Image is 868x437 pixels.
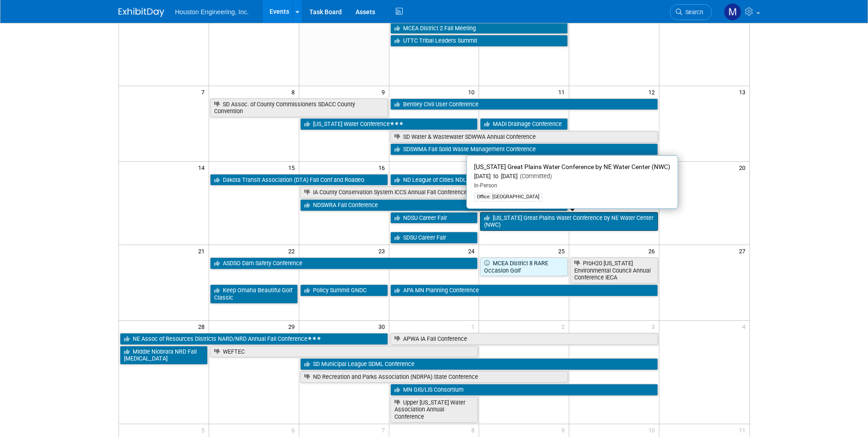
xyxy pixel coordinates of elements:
span: 14 [197,162,209,173]
span: 10 [647,424,659,436]
span: 12 [647,86,659,98]
a: SD Assoc. of County Commissioners SDACC County Convention [210,98,388,117]
span: 27 [738,245,749,257]
a: MCEA District 2 Fall Meeting [390,22,568,34]
a: NDSU Career Fair [390,212,478,224]
span: 29 [287,321,299,332]
span: 4 [741,321,749,332]
a: ASDSO Dam Safety Conference [210,257,478,269]
span: 23 [377,245,389,257]
span: Search [682,9,703,16]
a: SD Municipal League SDML Conference [300,358,658,370]
a: [US_STATE] Great Plains Water Conference by NE Water Center (NWC) [480,212,658,231]
span: 7 [381,424,389,436]
a: Middle Niobrara NRD Fall [MEDICAL_DATA] [120,346,208,365]
img: ExhibitDay [119,8,164,17]
a: MCEA District 8 RARE Occasion Golf [480,257,568,276]
a: SDSWMA Fall Solid Waste Management Conference [390,143,658,155]
span: (Committed) [518,173,552,180]
a: SD Water & Wastewater SDWWA Annual Conference [390,131,658,143]
span: 5 [200,424,209,436]
img: Mayra Nanclares [724,3,741,21]
span: 6 [291,424,299,436]
span: 10 [467,86,479,98]
span: 1 [470,321,479,332]
span: 7 [200,86,209,98]
span: 22 [287,245,299,257]
a: MN GIS/LIS Consortium [390,384,658,396]
span: Houston Engineering, Inc. [175,8,249,16]
a: IA County Conservation System ICCS Annual Fall Conference [300,186,568,198]
div: Office: [GEOGRAPHIC_DATA] [474,193,542,201]
span: 28 [197,321,209,332]
span: 30 [377,321,389,332]
a: Policy Summit GNDC [300,284,388,296]
a: SDSU Career Fair [390,232,478,244]
span: 3 [651,321,659,332]
a: [US_STATE] Water Conference [300,118,478,130]
span: 8 [470,424,479,436]
a: APWA IA Fall Conference [390,333,658,345]
span: 2 [561,321,569,332]
a: Upper [US_STATE] Water Association Annual Conference [390,397,478,423]
a: UTTC Tribal Leaders Summit [390,35,568,47]
a: NE Assoc of Resources Districts NARD/NRD Annual Fall Conference [120,333,388,345]
span: 9 [561,424,569,436]
span: 24 [467,245,479,257]
span: 11 [557,86,569,98]
span: 26 [647,245,659,257]
span: 13 [738,86,749,98]
span: 11 [738,424,749,436]
a: MADI Drainage Conference [480,118,568,130]
span: 25 [557,245,569,257]
span: [US_STATE] Great Plains Water Conference by NE Water Center (NWC) [474,163,670,170]
a: Dakota Transit Association (DTA) Fall Conf and Roadeo [210,174,388,186]
a: Bentley Civil User Conference [390,98,658,110]
a: APA MN Planning Conference [390,284,658,296]
a: Search [670,4,712,20]
div: [DATE] to [DATE] [474,173,670,180]
a: ND Recreation and Parks Association (NDRPA) State Conference [300,371,568,383]
a: NDSWRA Fall Conference [300,199,568,211]
a: WEFTEC [210,346,478,358]
span: In-Person [474,182,497,189]
a: Keep Omaha Beautiful Golf Classic [210,284,298,303]
span: 8 [291,86,299,98]
span: 9 [381,86,389,98]
span: 15 [287,162,299,173]
span: 20 [738,162,749,173]
span: 21 [197,245,209,257]
a: ProH20 [US_STATE] Environmental Council Annual Conference IECA [570,257,658,284]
